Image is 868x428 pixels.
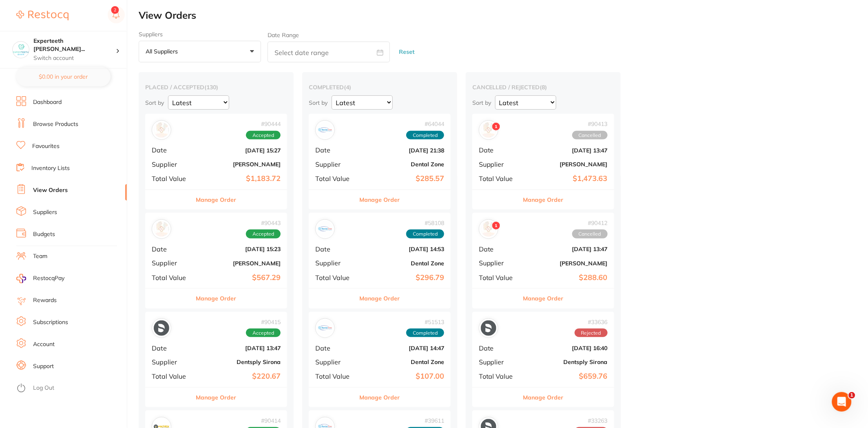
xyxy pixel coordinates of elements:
[832,392,852,412] iframe: Intercom live chat
[13,42,29,58] img: Experteeth Eastwood West
[199,161,281,168] b: [PERSON_NAME]
[572,131,608,140] span: Cancelled
[246,131,281,140] span: Accepted
[152,175,193,182] span: Total Value
[523,289,564,308] button: Manage Order
[152,245,193,253] span: Date
[199,147,281,154] b: [DATE] 15:27
[523,190,564,210] button: Manage Order
[31,164,70,172] a: Inventory Lists
[363,274,444,282] b: $296.79
[363,345,444,351] b: [DATE] 14:47
[472,84,614,91] h2: cancelled / rejected ( 8 )
[199,274,281,282] b: $567.29
[406,329,444,338] span: Completed
[479,259,520,267] span: Supplier
[309,84,451,91] h2: completed ( 4 )
[317,221,333,237] img: Dental Zone
[145,99,164,106] p: Sort by
[572,121,608,127] span: # 90413
[199,345,281,351] b: [DATE] 13:47
[154,221,169,237] img: Adam Dental
[481,122,496,138] img: Henry Schein Halas
[309,99,328,106] p: Sort by
[363,147,444,154] b: [DATE] 21:38
[16,11,69,20] img: Restocq Logo
[526,246,608,252] b: [DATE] 13:47
[526,274,608,282] b: $288.60
[32,142,60,150] a: Favourites
[246,319,281,325] span: # 90415
[146,48,181,55] p: All suppliers
[196,388,237,407] button: Manage Order
[317,122,333,138] img: Dental Zone
[315,373,356,380] span: Total Value
[33,384,54,392] a: Log Out
[139,31,261,38] label: Suppliers
[479,274,520,281] span: Total Value
[479,161,520,168] span: Supplier
[33,318,68,327] a: Subscriptions
[152,373,193,380] span: Total Value
[315,259,356,267] span: Supplier
[363,260,444,267] b: Dental Zone
[154,122,169,138] img: Henry Schein Halas
[246,220,281,226] span: # 90443
[33,230,55,238] a: Budgets
[472,99,491,106] p: Sort by
[363,161,444,168] b: Dental Zone
[526,147,608,154] b: [DATE] 13:47
[360,388,400,407] button: Manage Order
[315,274,356,281] span: Total Value
[16,6,69,25] a: Restocq Logo
[33,98,62,106] a: Dashboard
[360,289,400,308] button: Manage Order
[396,41,417,63] button: Reset
[152,259,193,267] span: Supplier
[33,37,116,53] h4: Experteeth Eastwood West
[406,220,444,226] span: # 58108
[33,296,57,304] a: Rewards
[152,146,193,154] span: Date
[315,344,356,352] span: Date
[315,146,356,154] span: Date
[145,213,287,309] div: Adam Dental#90443AcceptedDate[DATE] 15:23Supplier[PERSON_NAME]Total Value$567.29Manage Order
[33,54,116,62] p: Switch account
[363,246,444,252] b: [DATE] 14:53
[199,359,281,365] b: Dentsply Sirona
[572,229,608,238] span: Cancelled
[199,260,281,267] b: [PERSON_NAME]
[481,221,496,237] img: Adam Dental
[33,274,64,282] span: RestocqPay
[145,114,287,210] div: Henry Schein Halas#90444AcceptedDate[DATE] 15:27Supplier[PERSON_NAME]Total Value$1,183.72Manage O...
[145,312,287,408] div: Dentsply Sirona#90415AcceptedDate[DATE] 13:47SupplierDentsply SironaTotal Value$220.67Manage Order
[363,174,444,183] b: $285.57
[481,320,496,336] img: Dentsply Sirona
[479,146,520,154] span: Date
[196,190,237,210] button: Manage Order
[492,222,500,229] span: 1
[479,245,520,253] span: Date
[16,382,124,395] button: Log Out
[526,260,608,267] b: [PERSON_NAME]
[479,344,520,352] span: Date
[199,246,281,252] b: [DATE] 15:23
[33,120,78,128] a: Browse Products
[246,417,281,424] span: # 90414
[526,161,608,168] b: [PERSON_NAME]
[849,392,855,399] span: 1
[152,344,193,352] span: Date
[33,362,54,371] a: Support
[315,245,356,253] span: Date
[479,358,520,366] span: Supplier
[154,320,169,336] img: Dentsply Sirona
[492,123,500,130] span: 1
[152,274,193,281] span: Total Value
[16,274,64,283] a: RestocqPay
[152,358,193,366] span: Supplier
[315,161,356,168] span: Supplier
[33,252,47,260] a: Team
[315,358,356,366] span: Supplier
[572,220,608,226] span: # 90412
[315,175,356,182] span: Total Value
